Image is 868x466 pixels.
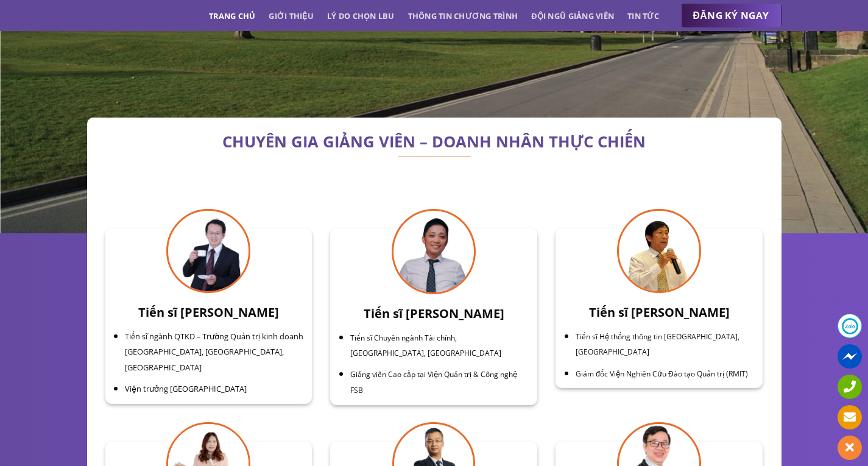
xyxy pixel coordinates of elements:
[350,369,517,395] span: Giảng viên Cao cấp tại Viện Quản trị & Công nghệ FSB
[627,5,659,27] a: Tin tức
[693,8,769,23] span: ĐĂNG KÝ NGAY
[398,157,471,158] img: line-lbu.jpg
[138,304,279,320] b: Tiến sĩ [PERSON_NAME]
[408,5,518,27] a: Thông tin chương trình
[531,5,614,27] a: Đội ngũ giảng viên
[576,369,747,379] span: Giám đốc Viện Nghiên Cứu Đào tạo Quản trị (RMIT)
[209,5,255,27] a: Trang chủ
[337,304,530,323] h3: Tiến sĩ [PERSON_NAME]
[563,303,755,322] h3: Tiến sĩ [PERSON_NAME]
[105,136,763,148] h2: CHUYÊN GIA GIẢNG VIÊN – DOANH NHÂN THỰC CHIẾN
[125,383,247,394] span: Viện trưởng [GEOGRAPHIC_DATA]
[125,331,303,373] span: Tiến sĩ ngành QTKD – Trường Quản trị kinh doanh [GEOGRAPHIC_DATA], [GEOGRAPHIC_DATA], [GEOGRAPHIC...
[681,4,782,28] a: ĐĂNG KÝ NGAY
[576,331,739,358] span: Tiến sĩ Hệ thống thông tin [GEOGRAPHIC_DATA], [GEOGRAPHIC_DATA]
[350,333,501,359] span: Tiến sĩ Chuyên ngành Tài chính, [GEOGRAPHIC_DATA], [GEOGRAPHIC_DATA]
[269,5,314,27] a: Giới thiệu
[327,5,395,27] a: Lý do chọn LBU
